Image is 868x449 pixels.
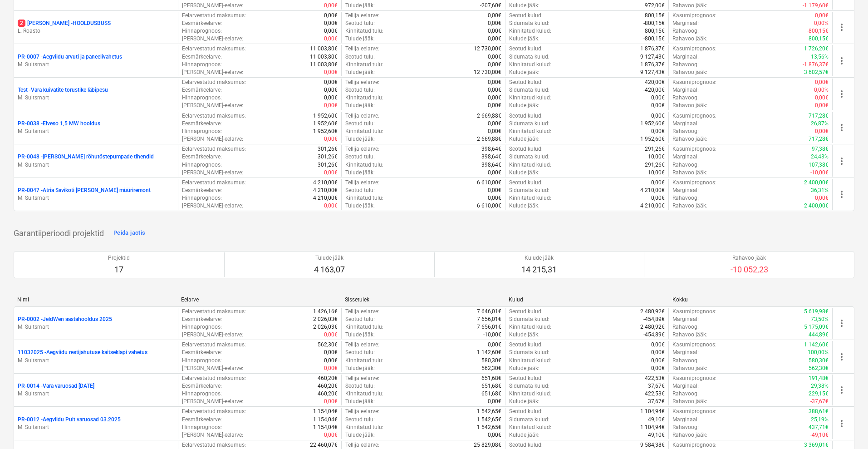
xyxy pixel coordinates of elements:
[324,102,338,109] p: 0,00€
[182,86,222,94] p: Eesmärkeelarve :
[324,169,338,177] p: 0,00€
[182,323,222,331] p: Hinnaprognoos :
[345,102,375,109] p: Tulude jääk :
[324,35,338,43] p: 0,00€
[509,187,549,194] p: Sidumata kulud :
[672,316,699,323] p: Marginaal :
[488,12,501,20] p: 0,00€
[815,128,829,135] p: 0,00€
[509,341,543,349] p: Seotud kulud :
[481,153,501,161] p: 398,64€
[521,264,557,275] p: 14 215,31
[672,112,716,120] p: Kasumiprognoos :
[345,323,383,331] p: Kinnitatud tulu :
[477,323,501,331] p: 7 656,01€
[804,202,829,210] p: 2 400,00€
[182,2,243,10] p: [PERSON_NAME]-eelarve :
[803,61,829,69] p: -1 876,37€
[488,35,501,43] p: 0,00€
[509,120,549,128] p: Sidumata kulud :
[182,27,222,35] p: Hinnaprognoos :
[345,161,383,169] p: Kinnitatud tulu :
[345,86,375,94] p: Seotud tulu :
[810,169,829,177] p: -10,00€
[836,89,847,99] span: more_vert
[324,69,338,76] p: 0,00€
[488,194,501,202] p: 0,00€
[345,94,383,102] p: Kinnitatud tulu :
[672,53,699,61] p: Marginaal :
[345,61,383,69] p: Kinnitatud tulu :
[672,194,699,202] p: Rahavoog :
[509,45,543,53] p: Seotud kulud :
[181,296,338,303] div: Eelarve
[18,20,25,27] span: 2
[509,35,539,43] p: Kulude jääk :
[509,202,539,210] p: Kulude jääk :
[672,161,699,169] p: Rahavoog :
[182,94,222,102] p: Hinnaprognoos :
[324,94,338,102] p: 0,00€
[324,135,338,143] p: 0,00€
[488,169,501,177] p: 0,00€
[488,128,501,135] p: 0,00€
[804,69,829,76] p: 3 602,57€
[345,296,501,303] div: Sissetulek
[811,153,829,161] p: 24,43%
[182,128,222,135] p: Hinnaprognoos :
[18,86,174,102] div: Test -Vara kuivatite torustike läbipesuM. Suitsmart
[836,418,847,429] span: more_vert
[809,35,829,43] p: 800,15€
[182,12,246,20] p: Eelarvestatud maksumus :
[509,145,543,153] p: Seotud kulud :
[345,35,375,43] p: Tulude jääk :
[310,53,338,61] p: 11 003,80€
[18,53,174,69] div: PR-0007 -Aegviidu arvuti ja paneelivahetusM. Suitsmart
[651,128,665,135] p: 0,00€
[731,264,768,275] p: -10 052,23
[488,86,501,94] p: 0,00€
[672,27,699,35] p: Rahavoog :
[836,385,847,395] span: more_vert
[672,296,829,303] div: Kokku
[345,20,375,27] p: Seotud tulu :
[509,61,551,69] p: Kinnitatud kulud :
[182,169,243,177] p: [PERSON_NAME]-eelarve :
[345,135,375,143] p: Tulude jääk :
[318,145,338,153] p: 301,26€
[672,145,716,153] p: Kasumiprognoos :
[345,112,379,120] p: Tellija eelarve :
[645,161,665,169] p: 291,26€
[18,120,174,135] div: PR-0038 -Elveso 1,5 MW hooldusM. Suitsmart
[672,179,716,187] p: Kasumiprognoos :
[488,102,501,109] p: 0,00€
[640,323,665,331] p: 2 480,92€
[18,357,174,365] p: M. Suitsmart
[345,12,379,20] p: Tellija eelarve :
[809,331,829,339] p: 444,89€
[509,323,551,331] p: Kinnitatud kulud :
[18,20,111,27] p: [PERSON_NAME] - HOOLDUSBUSS
[672,153,699,161] p: Marginaal :
[483,331,501,339] p: -10,00€
[836,189,847,200] span: more_vert
[18,316,174,331] div: PR-0002 -JeldWen aastahooldus 2025M. Suitsmart
[651,341,665,349] p: 0,00€
[345,308,379,316] p: Tellija eelarve :
[836,55,847,66] span: more_vert
[509,94,551,102] p: Kinnitatud kulud :
[310,45,338,53] p: 11 003,80€
[815,102,829,109] p: 0,00€
[345,2,375,10] p: Tulude jääk :
[345,145,379,153] p: Tellija eelarve :
[672,45,716,53] p: Kasumiprognoos :
[17,296,174,303] div: Nimi
[811,53,829,61] p: 13,56%
[108,254,130,262] p: Projektid
[643,86,665,94] p: -420,00€
[18,323,174,331] p: M. Suitsmart
[640,45,665,53] p: 1 876,37€
[474,45,501,53] p: 12 730,00€
[324,331,338,339] p: 0,00€
[672,20,699,27] p: Marginaal :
